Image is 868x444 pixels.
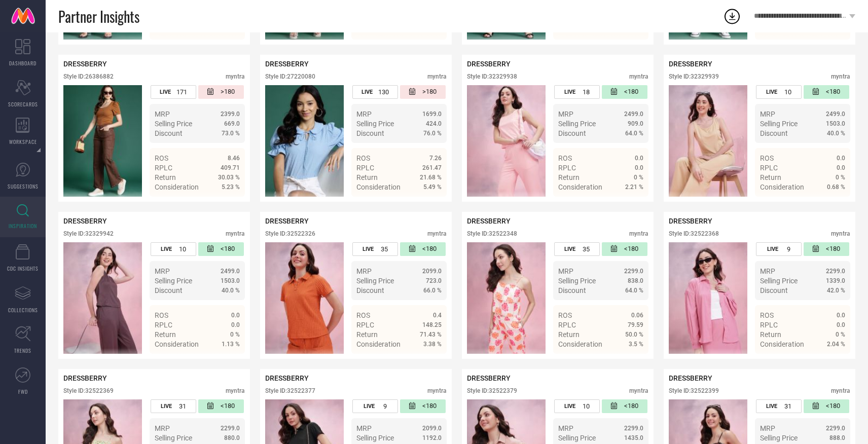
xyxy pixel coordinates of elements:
[826,120,845,127] span: 1503.0
[422,245,437,253] span: <180
[826,110,845,118] span: 2499.0
[356,154,370,162] span: ROS
[14,347,31,354] span: TRENDS
[760,286,788,294] span: Discount
[467,242,546,354] div: Click to view image
[160,89,171,95] span: LIVE
[356,183,401,191] span: Consideration
[226,230,245,237] div: myntra
[583,245,590,253] span: 35
[161,246,172,252] span: LIVE
[558,267,573,275] span: MRP
[837,155,845,162] span: 0.0
[558,164,576,172] span: RPLC
[155,164,172,172] span: RPLC
[760,340,804,348] span: Consideration
[624,434,643,441] span: 1435.0
[787,245,790,253] span: 9
[419,201,442,209] span: Details
[8,182,39,190] span: SUGGESTIONS
[409,201,442,209] a: Details
[760,183,804,191] span: Consideration
[231,312,240,319] span: 0.0
[558,120,596,128] span: Selling Price
[356,173,378,181] span: Return
[669,374,712,382] span: DRESSBERRY
[221,88,235,96] span: >180
[426,120,442,127] span: 424.0
[226,73,245,80] div: myntra
[155,277,192,285] span: Selling Price
[221,110,240,118] span: 2399.0
[400,85,446,99] div: Number of days since the style was first listed on the platform
[422,268,442,275] span: 2099.0
[356,424,372,432] span: MRP
[826,425,845,432] span: 2299.0
[422,164,442,171] span: 261.47
[558,183,602,191] span: Consideration
[224,434,240,441] span: 880.0
[621,44,643,52] span: Details
[179,245,186,253] span: 10
[760,173,781,181] span: Return
[426,277,442,284] span: 723.0
[155,311,168,319] span: ROS
[760,277,798,285] span: Selling Price
[467,60,511,68] span: DRESSBERRY
[221,277,240,284] span: 1503.0
[383,402,387,410] span: 9
[9,59,37,67] span: DASHBOARD
[155,110,170,118] span: MRP
[207,358,240,366] a: Details
[467,242,546,354] img: Style preview image
[784,88,791,96] span: 10
[767,246,778,252] span: LIVE
[231,321,240,328] span: 0.0
[217,358,240,366] span: Details
[669,242,747,354] img: Style preview image
[356,434,394,442] span: Selling Price
[356,129,384,137] span: Discount
[155,267,170,275] span: MRP
[423,130,442,137] span: 76.0 %
[420,174,442,181] span: 21.68 %
[812,358,845,366] a: Details
[760,424,775,432] span: MRP
[356,120,394,128] span: Selling Price
[221,164,240,171] span: 409.71
[826,88,840,96] span: <180
[427,387,447,394] div: myntra
[624,425,643,432] span: 2299.0
[629,73,648,80] div: myntra
[723,7,741,25] div: Open download list
[827,287,845,294] span: 42.0 %
[352,85,398,99] div: Number of days the style has been live on the platform
[378,88,389,96] span: 130
[422,434,442,441] span: 1192.0
[423,287,442,294] span: 66.0 %
[760,110,775,118] span: MRP
[822,201,845,209] span: Details
[669,73,719,80] div: Style ID: 32329939
[265,73,315,80] div: Style ID: 27220080
[837,312,845,319] span: 0.0
[625,183,643,191] span: 2.21 %
[669,230,719,237] div: Style ID: 32522368
[625,130,643,137] span: 64.0 %
[804,399,849,413] div: Number of days since the style was first listed on the platform
[628,120,643,127] span: 909.0
[624,268,643,275] span: 2299.0
[381,245,388,253] span: 35
[629,341,643,348] span: 3.5 %
[9,222,37,230] span: INSPIRATION
[669,60,712,68] span: DRESSBERRY
[583,88,590,96] span: 18
[837,164,845,171] span: 0.0
[558,330,580,339] span: Return
[155,424,170,432] span: MRP
[836,331,845,338] span: 0 %
[564,403,575,410] span: LIVE
[467,217,511,225] span: DRESSBERRY
[602,85,647,99] div: Number of days since the style was first listed on the platform
[629,387,648,394] div: myntra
